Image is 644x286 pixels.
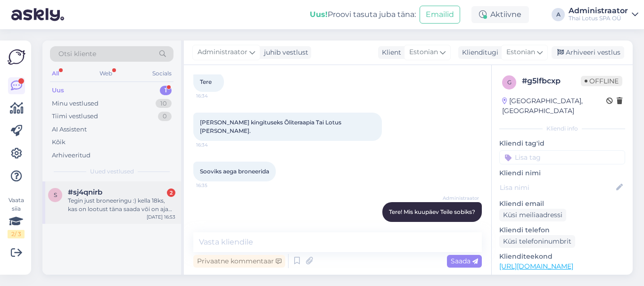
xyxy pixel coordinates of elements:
span: Administraator [198,47,248,57]
div: Thai Lotus SPA OÜ [569,15,628,22]
div: [DATE] 16:53 [147,213,175,221]
div: Küsi meiliaadressi [499,209,566,221]
span: 16:37 [444,222,479,229]
div: Kliendi info [499,124,625,133]
div: Küsi telefoninumbrit [499,235,575,248]
span: Sooviks aega broneerida [200,168,269,175]
p: Kliendi email [499,199,625,209]
div: Vaata siia [8,196,25,238]
div: Privaatne kommentaar [193,255,285,268]
div: A [552,8,565,21]
div: 2 / 3 [8,230,25,238]
div: Minu vestlused [52,99,99,108]
img: Askly Logo [8,48,25,66]
div: Arhiveeri vestlus [552,46,624,59]
div: 0 [158,112,172,121]
span: #sj4qnirb [68,188,102,196]
div: 1 [160,86,172,95]
div: Aktiivne [471,6,529,23]
span: Tere! Mis kuupäev Teile sobiks? [389,208,475,215]
span: 16:34 [196,141,231,148]
div: Klient [378,48,401,57]
div: Web [98,67,114,80]
div: Administraator [569,7,628,15]
a: [URL][DOMAIN_NAME] [499,262,573,270]
div: Klienditugi [458,48,498,57]
p: Klienditeekond [499,252,625,261]
input: Lisa nimi [500,182,614,193]
p: Kliendi tag'id [499,139,625,148]
span: Estonian [506,47,535,57]
b: Uus! [310,10,328,19]
p: Kliendi nimi [499,168,625,178]
span: Otsi kliente [58,49,96,59]
div: Socials [150,67,173,80]
div: Proovi tasuta juba täna: [310,9,416,20]
div: Tiimi vestlused [52,112,98,121]
a: AdministraatorThai Lotus SPA OÜ [569,7,638,22]
div: 2 [167,188,175,197]
span: [PERSON_NAME] kingituseks Õliteraapia Tai Lotus [PERSON_NAME]. [200,119,343,134]
div: Kõik [52,138,66,147]
div: # g5lfbcxp [522,75,581,87]
span: 16:34 [196,92,231,99]
span: s [54,191,57,198]
div: [GEOGRAPHIC_DATA], [GEOGRAPHIC_DATA] [502,96,606,116]
div: AI Assistent [52,125,87,134]
span: g [507,79,512,86]
span: Estonian [409,47,438,57]
span: Offline [581,76,622,86]
p: Vaata edasi ... [499,274,625,283]
span: Uued vestlused [90,167,134,176]
div: Tegin just broneeringu :) kella 18ks, kas on lootust täna saada või on ajad täis? [68,196,175,213]
div: Arhiveeritud [52,151,91,160]
div: 10 [156,99,172,108]
div: Uus [52,86,64,95]
span: Tere [200,78,212,85]
span: 16:35 [196,182,231,189]
div: All [50,67,61,80]
button: Emailid [420,6,460,24]
div: juhib vestlust [260,48,308,57]
p: Kliendi telefon [499,225,625,235]
input: Lisa tag [499,150,625,164]
span: Saada [451,257,478,265]
span: Administraator [443,195,479,202]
